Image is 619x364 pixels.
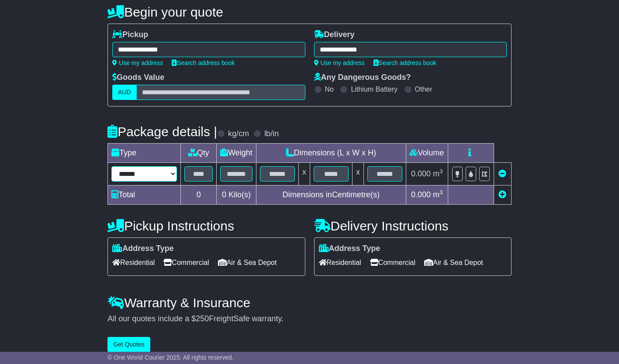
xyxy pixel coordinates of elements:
td: 0 [181,185,217,205]
div: All our quotes include a $ FreightSafe warranty. [107,314,512,324]
span: Residential [319,256,361,269]
a: Use my address [314,59,365,66]
td: x [352,163,363,185]
td: Weight [217,144,256,163]
td: Type [108,144,181,163]
label: AUD [112,85,137,100]
label: kg/cm [228,129,249,139]
h4: Package details | [107,124,217,139]
td: Total [108,185,181,205]
label: Address Type [112,244,174,254]
span: Air & Sea Depot [424,256,483,269]
h4: Begin your quote [107,5,512,19]
label: Any Dangerous Goods? [314,73,411,82]
span: Commercial [163,256,209,269]
a: Add new item [498,190,506,199]
td: Qty [181,144,217,163]
label: No [325,85,334,93]
span: 0 [222,190,226,199]
sup: 3 [439,189,443,196]
label: Goods Value [112,73,164,82]
span: Commercial [370,256,415,269]
a: Search address book [172,59,235,66]
td: x [298,163,310,185]
label: Address Type [319,244,380,254]
td: Volume [406,144,448,163]
td: Dimensions in Centimetre(s) [256,185,406,205]
span: 0.000 [411,169,431,178]
a: Use my address [112,59,163,66]
label: Other [415,85,432,93]
label: lb/in [264,129,279,139]
td: Dimensions (L x W x H) [256,144,406,163]
span: Residential [112,256,155,269]
span: 0.000 [411,190,431,199]
span: m [433,169,443,178]
button: Get Quotes [107,337,150,352]
span: Air & Sea Depot [218,256,277,269]
sup: 3 [439,168,443,175]
td: Kilo(s) [217,185,256,205]
label: Delivery [314,30,355,40]
span: © One World Courier 2025. All rights reserved. [107,354,234,361]
h4: Pickup Instructions [107,219,305,233]
label: Pickup [112,30,148,40]
label: Lithium Battery [351,85,398,93]
a: Remove this item [498,169,506,178]
h4: Warranty & Insurance [107,295,512,310]
h4: Delivery Instructions [314,219,512,233]
span: m [433,190,443,199]
span: 250 [196,314,209,323]
a: Search address book [373,59,436,66]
